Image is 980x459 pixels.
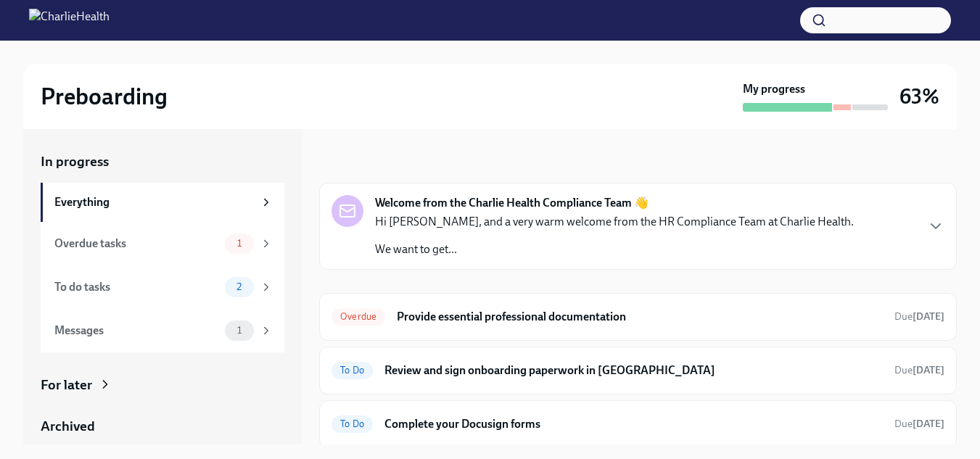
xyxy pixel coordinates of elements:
p: We want to get... [375,241,854,257]
div: Messages [54,323,219,339]
span: 2 [228,281,250,292]
span: 1 [228,238,250,249]
a: To DoComplete your Docusign formsDue[DATE] [332,413,944,436]
a: To DoReview and sign onboarding paperwork in [GEOGRAPHIC_DATA]Due[DATE] [332,359,944,382]
a: Messages1 [41,309,284,352]
span: Due [894,418,944,430]
h6: Provide essential professional documentation [397,309,883,325]
strong: Welcome from the Charlie Health Compliance Team 👋 [375,195,648,211]
a: For later [41,376,284,394]
span: Due [894,310,944,323]
div: For later [41,376,92,394]
h2: Preboarding [41,82,168,111]
div: Overdue tasks [54,236,219,252]
div: Everything [54,194,254,210]
strong: [DATE] [913,364,944,376]
h3: 63% [899,83,939,109]
div: In progress [319,152,387,171]
span: Due [894,364,944,376]
a: Everything [41,183,284,222]
img: CharlieHealth [29,9,110,32]
span: September 18th, 2025 09:00 [894,417,944,431]
a: Overdue tasks1 [41,222,284,265]
span: Overdue [332,311,385,322]
strong: My progress [743,81,805,97]
a: OverdueProvide essential professional documentationDue[DATE] [332,305,944,328]
strong: [DATE] [913,310,944,323]
a: To do tasks2 [41,265,284,309]
span: September 17th, 2025 09:00 [894,310,944,323]
p: Hi [PERSON_NAME], and a very warm welcome from the HR Compliance Team at Charlie Health. [375,214,854,230]
strong: [DATE] [913,418,944,430]
span: 1 [228,325,250,336]
span: To Do [332,365,373,376]
h6: Review and sign onboarding paperwork in [GEOGRAPHIC_DATA] [384,363,883,379]
h6: Complete your Docusign forms [384,416,883,432]
span: September 21st, 2025 09:00 [894,363,944,377]
span: To Do [332,418,373,429]
div: To do tasks [54,279,219,295]
a: Archived [41,417,284,436]
a: In progress [41,152,284,171]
